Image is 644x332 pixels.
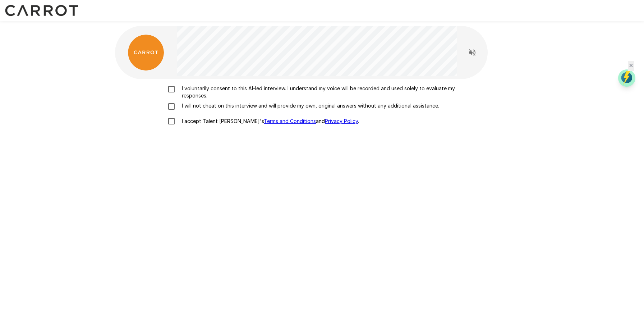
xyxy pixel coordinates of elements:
p: I accept Talent [PERSON_NAME]'s and . [179,118,359,125]
a: Terms and Conditions [264,118,316,124]
a: Privacy Policy [325,118,358,124]
button: Read questions aloud [465,45,479,60]
p: I will not cheat on this interview and will provide my own, original answers without any addition... [179,102,439,109]
p: I voluntarily consent to this AI-led interview. I understand my voice will be recorded and used s... [179,85,480,99]
img: carrot_logo.png [128,35,164,71]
